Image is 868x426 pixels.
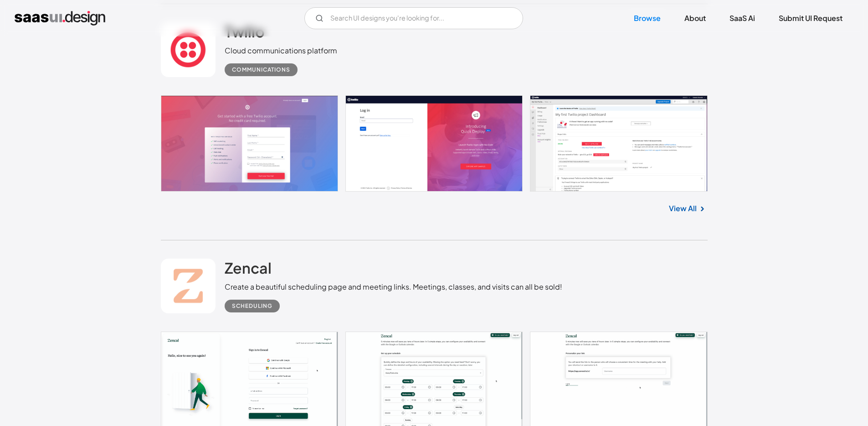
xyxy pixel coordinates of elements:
a: Browse [623,8,672,28]
form: Email Form [304,7,523,29]
a: SaaS Ai [719,8,766,28]
input: Search UI designs you're looking for... [304,7,523,29]
a: Submit UI Request [768,8,853,28]
div: Communications [232,64,290,75]
div: Cloud communications platform [225,45,337,56]
a: View All [669,203,697,214]
h2: Zencal [225,259,272,277]
a: home [15,11,105,26]
a: About [673,8,717,28]
div: Scheduling [232,301,272,312]
div: Create a beautiful scheduling page and meeting links. Meetings, classes, and visits can all be sold! [225,281,562,292]
a: Zencal [225,259,272,281]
